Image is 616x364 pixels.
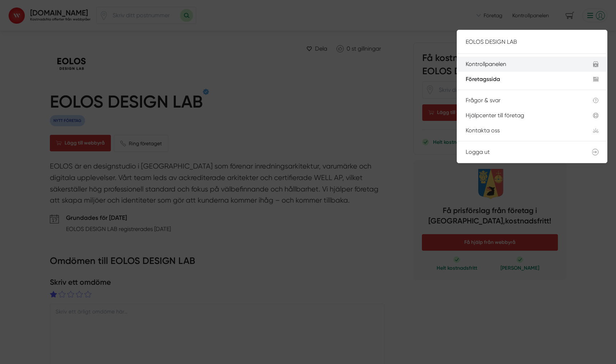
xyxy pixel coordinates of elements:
[466,97,576,104] div: Frågor & svar
[466,112,576,119] div: Hjälpcenter till företag
[457,144,607,160] a: Logga ut
[466,76,576,82] div: Företagssida
[466,61,576,67] div: Kontrollpanelen
[466,127,576,134] div: Kontakta oss
[466,148,490,155] span: Logga ut
[466,37,598,46] p: EOLOS DESIGN LAB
